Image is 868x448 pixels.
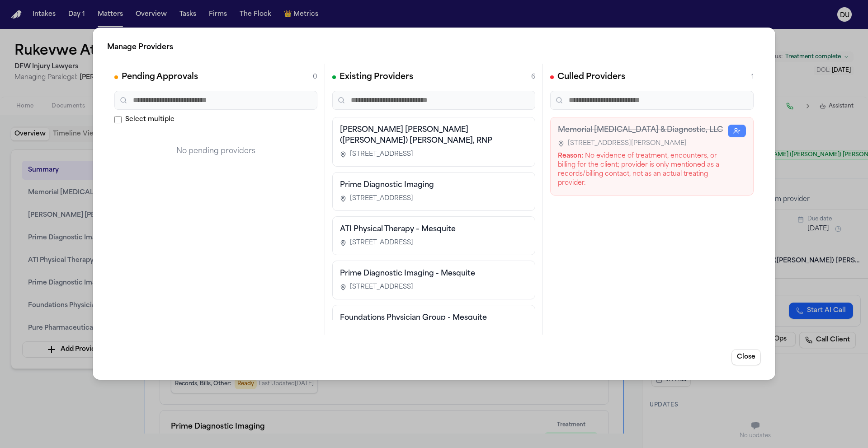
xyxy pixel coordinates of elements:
[558,125,728,135] h3: Memorial [MEDICAL_DATA] & Diagnostic, LLC
[731,349,761,365] button: Close
[531,73,535,82] span: 6
[340,224,528,235] h3: ATI Physical Therapy – Mesquite
[557,71,625,84] h2: Culled Providers
[350,194,413,203] span: [STREET_ADDRESS]
[728,125,746,137] button: Restore Provider
[313,73,317,82] span: 0
[751,73,754,82] span: 1
[125,115,175,124] span: Select multiple
[350,283,413,292] span: [STREET_ADDRESS]
[114,116,122,123] input: Select multiple
[340,180,528,191] h3: Prime Diagnostic Imaging
[350,238,413,247] span: [STREET_ADDRESS]
[350,150,413,159] span: [STREET_ADDRESS]
[122,71,198,84] h2: Pending Approvals
[340,313,528,323] h3: Foundations Physician Group - Mesquite
[340,125,528,146] h3: [PERSON_NAME] [PERSON_NAME] ([PERSON_NAME]) [PERSON_NAME], RNP
[558,152,728,188] div: No evidence of treatment, encounters, or billing for the client; provider is only mentioned as a ...
[340,71,413,84] h2: Existing Providers
[568,139,687,148] span: [STREET_ADDRESS][PERSON_NAME]
[114,131,317,171] div: No pending providers
[340,268,528,279] h3: Prime Diagnostic Imaging - Mesquite
[558,153,583,159] strong: Reason:
[107,42,761,53] h2: Manage Providers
